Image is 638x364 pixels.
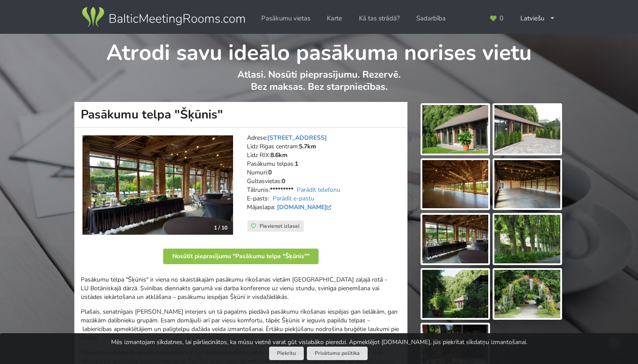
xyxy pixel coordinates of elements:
a: Pasākumu vietas [255,10,316,27]
img: Baltic Meeting Rooms [80,5,247,30]
img: Pasākumu telpa "Šķūnis" | Rīga | Pasākumu vieta - galerijas bilde [494,105,560,154]
button: Nosūtīt pieprasījumu "Pasākumu telpa "Šķūnis"" [163,249,319,264]
img: Pasākumu telpa "Šķūnis" | Rīga | Pasākumu vieta - galerijas bilde [422,215,488,263]
span: Pievienot izlasei [260,223,299,230]
address: Adrese: Līdz Rīgas centram: Līdz RIX: Pasākumu telpas: Numuri: Gultasvietas: Tālrunis: E-pasts: M... [247,134,401,220]
strong: 0 [268,168,272,177]
h1: Atrodi savu ideālo pasākuma norises vietu [75,34,564,67]
img: Pasākumu telpa "Šķūnis" | Rīga | Pasākumu vieta - galerijas bilde [422,270,488,318]
img: Pasākumu telpa "Šķūnis" | Rīga | Pasākumu vieta - galerijas bilde [422,105,488,154]
a: Karte [321,10,348,27]
img: Neierastas vietas | Rīga | Pasākumu telpa "Šķūnis" [82,135,233,235]
h1: Pasākumu telpa "Šķūnis" [74,102,408,128]
strong: 0 [282,177,285,185]
img: Pasākumu telpa "Šķūnis" | Rīga | Pasākumu vieta - galerijas bilde [494,215,560,263]
a: [DOMAIN_NAME] [277,203,334,211]
a: Parādīt telefonu [297,186,340,194]
img: Pasākumu telpa "Šķūnis" | Rīga | Pasākumu vieta - galerijas bilde [494,270,560,318]
a: Neierastas vietas | Rīga | Pasākumu telpa "Šķūnis" 1 / 10 [82,135,233,235]
img: Pasākumu telpa "Šķūnis" | Rīga | Pasākumu vieta - galerijas bilde [494,160,560,209]
strong: 1 [295,160,298,168]
a: Kā tas strādā? [353,10,406,27]
a: [STREET_ADDRESS] [267,134,327,142]
strong: 8.6km [270,151,287,159]
a: Privātuma politika [307,347,368,360]
p: Pasākumu telpa "Šķūnis" ir viena no skaistākajām pasākumu rīkošanas vietām [GEOGRAPHIC_DATA] zaļa... [81,275,401,302]
div: 1 / 10 [209,221,233,234]
img: Pasākumu telpa "Šķūnis" | Rīga | Pasākumu vieta - galerijas bilde [422,160,488,209]
span: 0 [500,15,503,22]
p: Plašais, senatnīgais [PERSON_NAME] interjers un tā pagalms piedāvā pasākumu rīkošanas iespējas ga... [81,308,401,342]
a: Sadarbība [410,10,452,27]
strong: 5.7km [299,142,316,151]
a: Parādīt e-pastu [273,194,314,203]
div: Latviešu [514,10,562,27]
p: Atlasi. Nosūti pieprasījumu. Rezervē. Bez maksas. Bez starpniecības. [75,69,564,102]
button: Piekrītu [269,347,304,360]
